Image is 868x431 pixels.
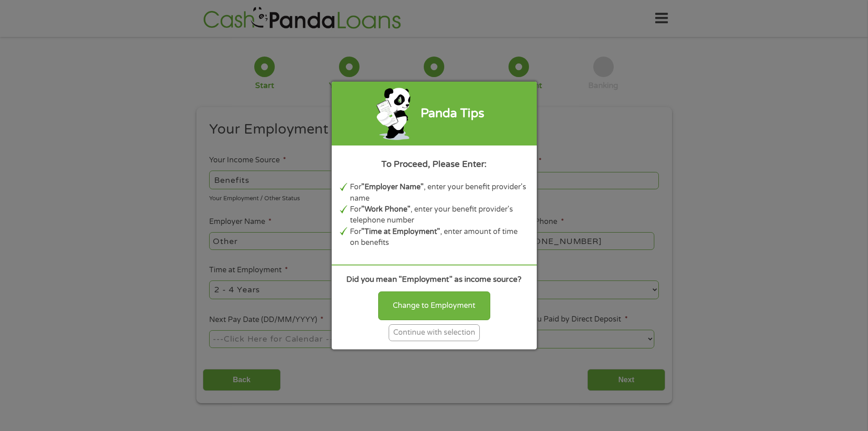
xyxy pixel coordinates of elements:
img: green-panda-phone.png [375,86,412,141]
div: Continue with selection [389,324,480,341]
b: "Employer Name" [361,182,424,192]
li: For , enter your benefit provider's name [350,182,529,204]
div: Did you mean "Employment" as income source? [340,274,529,286]
b: "Time at Employment" [361,227,440,236]
div: Panda Tips [421,104,484,123]
li: For , enter amount of time on benefits [350,226,529,249]
div: Change to Employment [378,291,490,320]
div: To Proceed, Please Enter: [340,158,529,171]
li: For , enter your benefit provider's telephone number [350,204,529,226]
b: "Work Phone" [361,205,411,214]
